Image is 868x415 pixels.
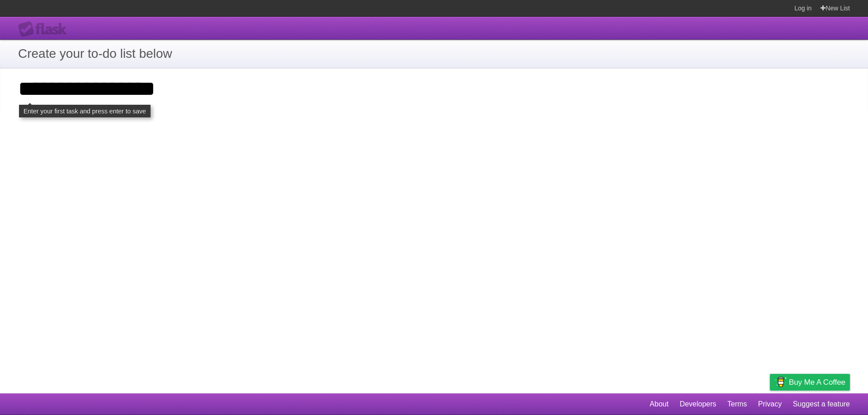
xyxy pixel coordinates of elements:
[679,396,716,413] a: Developers
[758,396,782,413] a: Privacy
[18,21,72,37] div: Flask
[793,396,850,413] a: Suggest a feature
[18,44,850,63] h1: Create your to-do list below
[789,374,845,390] span: Buy me a coffee
[650,396,669,413] a: About
[774,374,787,390] img: Buy me a coffee
[770,374,850,391] a: Buy me a coffee
[727,396,747,413] a: Terms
